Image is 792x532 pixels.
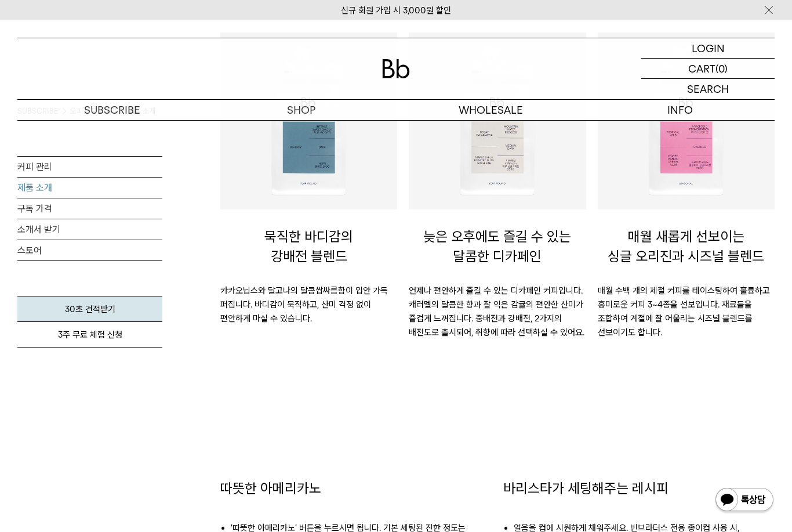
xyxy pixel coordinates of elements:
[17,198,162,219] a: 구독 가격
[226,38,391,204] img: 묵직한 바디감의 강배전 블렌드
[220,284,397,325] p: 카카오닙스와 달고나의 달콤쌉싸름함이 입안 가득 퍼집니다. 바디감이 묵직하고, 산미 걱정 없이 편안하게 마실 수 있습니다.
[17,240,162,260] a: 스토어
[207,100,397,120] a: SHOP
[220,209,397,283] p: 묵직한 바디감의 강배전 블렌드
[687,79,729,99] p: SEARCH
[341,5,451,16] a: 신규 회원 가입 시 3,000원 할인
[409,209,586,283] p: 늦은 오후에도 즐길 수 있는 달콤한 디카페인
[17,100,207,120] a: SUBSCRIBE
[17,178,162,198] a: 제품 소개
[220,479,492,498] h3: 따뜻한 아메리카노
[692,38,725,58] p: LOGIN
[503,479,775,498] h3: 바리스타가 세팅해주는 레시피
[586,100,775,120] p: INFO
[396,100,586,120] p: WHOLESALE
[641,59,775,79] a: CART (0)
[409,284,586,339] p: 언제나 편안하게 즐길 수 있는 디카페인 커피입니다. 캐러멜의 달콤한 향과 잘 익은 감귤의 편안한 산미가 즐겁게 느껴집니다. 중배전과 강배전, 2가지의 배전도로 출시되어, 취향...
[688,59,715,78] p: CART
[17,157,162,177] a: 커피 관리
[17,296,162,322] a: 30초 견적받기
[714,487,775,515] img: 카카오톡 채널 1:1 채팅 버튼
[715,59,728,78] p: (0)
[17,219,162,240] a: 소개서 받기
[598,284,775,339] p: 매월 수백 개의 제철 커피를 테이스팅하여 훌륭하고 흥미로운 커피 3~4종을 선보입니다. 재료들을 조합하여 계절에 잘 어울리는 시즈널 블렌드를 선보이기도 합니다.
[641,38,775,59] a: LOGIN
[598,209,775,283] p: 매월 새롭게 선보이는 싱글 오리진과 시즈널 블렌드
[604,38,769,204] img: 매월 새롭게 선보이는 싱글 오리진과 시즈널 블렌드
[382,59,410,78] img: 로고
[415,38,580,204] img: 늦은 오후에도 즐길 수 있는 달콤한 디카페인
[17,322,162,348] a: 3주 무료 체험 신청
